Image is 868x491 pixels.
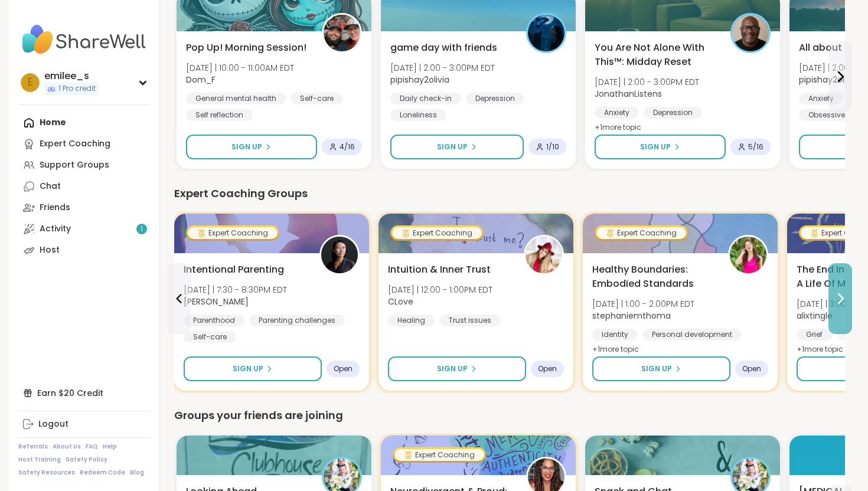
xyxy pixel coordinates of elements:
[188,227,278,239] div: Expert Coaching
[18,197,150,218] a: Friends
[592,329,638,341] div: Identity
[390,74,449,86] b: pipishay2olivia
[388,263,491,277] span: Intuition & Inner Trust
[184,331,236,343] div: Self-care
[592,356,730,381] button: Sign Up
[80,469,125,477] a: Redeem Code
[184,296,249,307] b: [PERSON_NAME]
[644,107,702,119] div: Depression
[595,88,662,100] b: JonathanListens
[324,15,360,51] img: Dom_F
[66,456,107,464] a: Safety Policy
[595,41,717,69] span: You Are Not Alone With This™: Midday Reset
[186,109,253,121] div: Self reflection
[390,135,524,159] button: Sign Up
[141,224,143,234] span: 1
[595,76,699,88] span: [DATE] | 2:00 - 3:00PM EDT
[748,142,763,152] span: 5 / 16
[390,41,497,55] span: game day with friends
[231,142,262,152] span: Sign Up
[595,107,639,119] div: Anxiety
[732,15,769,51] img: JonathanListens
[799,74,858,86] b: pipishay2olivia
[592,310,671,322] b: stephaniemthoma
[394,449,484,461] div: Expert Coaching
[18,469,75,477] a: Safety Resources
[18,155,150,176] a: Support Groups
[388,356,526,381] button: Sign Up
[797,310,833,322] b: alixtingle
[40,223,71,235] div: Activity
[186,74,216,86] b: Dom_F
[388,315,435,326] div: Healing
[466,93,524,104] div: Depression
[546,142,559,152] span: 1 / 10
[28,75,32,90] span: e
[392,227,482,239] div: Expert Coaching
[388,296,413,307] b: CLove
[640,142,671,152] span: Sign Up
[249,315,345,326] div: Parenting challenges
[18,176,150,197] a: Chat
[18,133,150,155] a: Expert Coaching
[58,84,96,94] span: 1 Pro credit
[390,62,495,74] span: [DATE] | 2:00 - 3:00PM EDT
[799,93,843,104] div: Anxiety
[184,284,287,296] span: [DATE] | 7:30 - 8:30PM EDT
[642,329,742,341] div: Personal development
[538,364,557,374] span: Open
[730,237,766,273] img: stephaniemthoma
[595,135,726,159] button: Sign Up
[340,142,355,152] span: 4 / 16
[437,142,468,152] span: Sign Up
[103,443,117,451] a: Help
[390,93,461,104] div: Daily check-in
[321,237,358,273] img: Natasha
[526,237,562,273] img: CLove
[742,364,761,374] span: Open
[439,315,501,326] div: Trust issues
[130,469,144,477] a: Blog
[528,15,564,51] img: pipishay2olivia
[174,185,845,202] div: Expert Coaching Groups
[40,138,110,150] div: Expert Coaching
[797,329,832,341] div: Grief
[388,284,492,296] span: [DATE] | 12:00 - 1:00PM EDT
[186,41,306,55] span: Pop Up! Morning Session!
[596,227,686,239] div: Expert Coaching
[186,135,317,159] button: Sign Up
[40,202,70,214] div: Friends
[390,109,446,121] div: Loneliness
[40,181,61,192] div: Chat
[18,19,150,60] img: ShareWell Nav Logo
[592,263,715,291] span: Healthy Boundaries: Embodied Standards
[184,315,244,326] div: Parenthood
[18,218,150,240] a: Activity1
[184,263,284,277] span: Intentional Parenting
[18,382,150,404] div: Earn $20 Credit
[186,93,286,104] div: General mental health
[53,443,81,451] a: About Us
[18,240,150,261] a: Host
[291,93,343,104] div: Self-care
[18,443,48,451] a: Referrals
[18,414,150,435] a: Logout
[40,159,109,171] div: Support Groups
[38,418,68,430] div: Logout
[40,244,60,256] div: Host
[437,364,468,374] span: Sign Up
[86,443,98,451] a: FAQ
[184,356,322,381] button: Sign Up
[641,364,672,374] span: Sign Up
[174,407,845,424] div: Groups your friends are joining
[592,298,694,310] span: [DATE] | 1:00 - 2:00PM EDT
[233,364,263,374] span: Sign Up
[334,364,353,374] span: Open
[44,70,98,83] div: emilee_s
[18,456,61,464] a: Host Training
[186,62,294,74] span: [DATE] | 10:00 - 11:00AM EDT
